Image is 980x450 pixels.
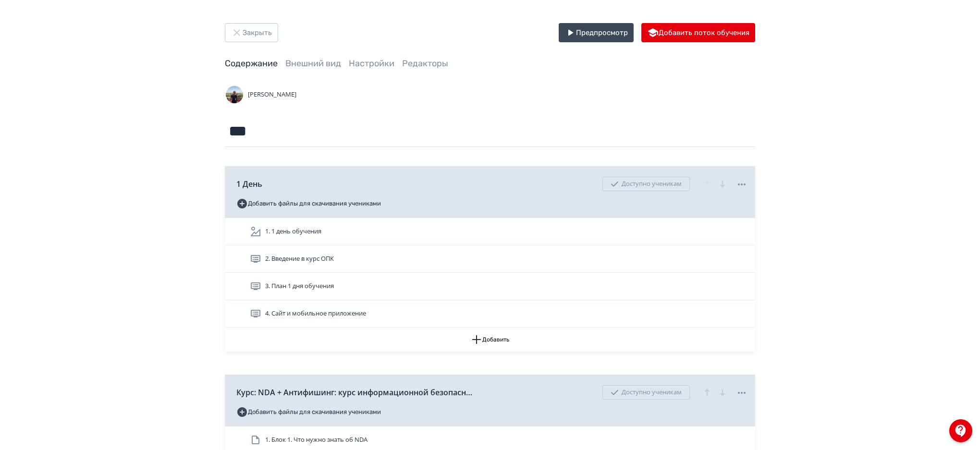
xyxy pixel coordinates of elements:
[402,58,448,69] a: Редакторы
[236,387,477,398] span: Курс: NDA + Антифишинг: курс информационной безопасности
[248,90,296,99] span: [PERSON_NAME]
[602,177,690,191] div: Доступно ученикам
[236,404,381,420] button: Добавить файлы для скачивания учениками
[225,218,755,245] div: 1. 1 день обучения
[265,254,334,264] span: 2. Введение в курс ОПК
[225,273,755,300] div: 3. План 1 дня обучения
[285,58,341,69] a: Внешний вид
[602,385,690,400] div: Доступно ученикам
[225,58,278,69] a: Содержание
[265,227,321,236] span: 1. 1 день обучения
[225,328,755,352] button: Добавить
[641,23,755,42] button: Добавить поток обучения
[265,281,334,291] span: 3. План 1 дня обучения
[225,23,278,42] button: Закрыть
[225,300,755,328] div: 4. Сайт и мобильное приложение
[265,309,366,318] span: 4. Сайт и мобильное приложение
[349,58,394,69] a: Настройки
[236,178,262,190] span: 1 День
[225,245,755,273] div: 2. Введение в курс ОПК
[236,196,381,211] button: Добавить файлы для скачивания учениками
[559,23,634,42] button: Предпросмотр
[225,85,244,104] img: Avatar
[265,435,367,445] span: 1. Блок 1. Что нужно знать об NDA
